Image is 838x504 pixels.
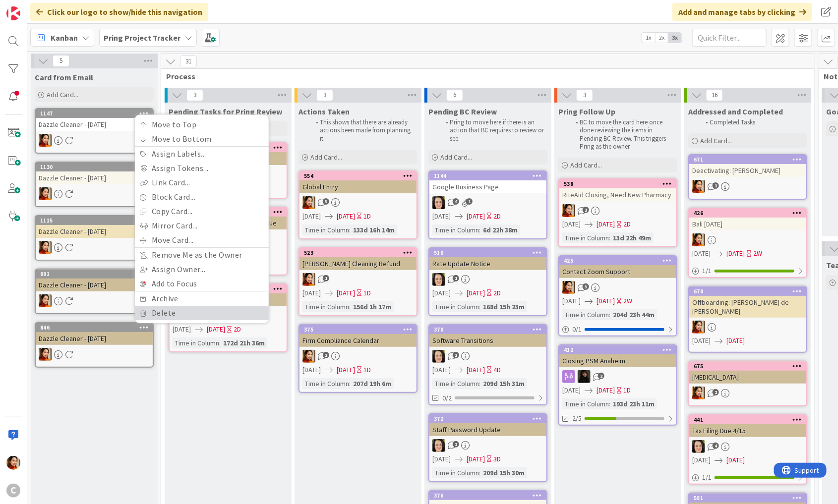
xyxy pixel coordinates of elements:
div: PM [689,387,806,399]
span: [DATE] [207,324,225,335]
span: [DATE] [692,455,711,465]
div: Staff Password Update [429,423,546,436]
div: Time in Column [173,337,219,348]
div: 670 [689,287,806,296]
span: Kanban [51,32,78,44]
div: PM [689,180,806,193]
div: 581 [689,494,806,503]
div: 2D [234,324,241,335]
div: 510 [434,249,546,256]
img: PM [692,321,705,334]
div: Time in Column [432,378,479,389]
div: 412Closing PSM Anaheim [559,345,676,367]
div: 441Tax Filing Due 4/15 [689,415,806,437]
div: 375 [304,326,417,333]
img: Visit kanbanzone.com [6,6,20,20]
span: : [349,378,351,389]
span: 3 [316,89,333,101]
div: C [6,484,20,498]
img: PM [562,281,575,294]
span: Pring Follow Up [558,107,615,116]
div: 425 [564,257,676,264]
span: [DATE] [432,365,451,375]
div: 1/1 [689,265,806,277]
div: 991 [40,271,153,278]
a: Block Card... [135,190,269,204]
img: PM [39,241,52,254]
div: Firm Compliance Calendar [299,334,417,347]
a: Mirror Card... [135,219,269,233]
img: BL [432,439,445,452]
div: [PERSON_NAME] Cleaning Refund [299,257,417,270]
div: BL [429,273,546,286]
img: PM [692,387,705,399]
img: BL [692,440,705,453]
div: Deactivating: [PERSON_NAME] [689,164,806,177]
a: Add to Focus [135,277,269,291]
div: 1/1 [689,471,806,484]
span: 3 [583,283,589,290]
div: Time in Column [302,378,349,389]
div: PM [559,204,676,217]
span: Pending Tasks for Pring Review [169,107,282,116]
a: Assign Tokens... [135,161,269,175]
span: 1 / 1 [702,472,712,483]
span: [DATE] [302,288,321,298]
div: Time in Column [302,224,349,235]
div: PM [689,233,806,246]
img: PM [302,196,315,209]
span: [DATE] [337,288,355,298]
div: 675 [694,363,806,370]
div: 2D [493,211,501,222]
div: 412 [559,345,676,354]
span: [DATE] [726,248,745,259]
div: PM [36,294,153,307]
div: BL [429,196,546,209]
div: 846Move to TopMove to BottomAssign Labels...Assign Tokens...Link Card...Block Card...Copy Card...... [36,323,153,332]
div: 204d 23h 44m [610,309,657,320]
div: 370 [429,325,546,334]
div: 441 [694,416,806,423]
div: Time in Column [432,301,479,312]
span: : [609,309,610,320]
img: PM [39,134,52,147]
div: [MEDICAL_DATA] [689,371,806,384]
div: 523[PERSON_NAME] Cleaning Refund [299,248,417,270]
div: 1147 [40,110,153,117]
span: [DATE] [562,219,581,229]
div: 1115Dazzle Cleaner - [DATE] [36,216,153,238]
span: 1x [642,33,655,43]
div: 1147Dazzle Cleaner - [DATE] [36,109,153,131]
span: 1 [466,198,473,205]
span: : [609,232,610,243]
div: Closing PSM Anaheim [559,354,676,367]
span: [DATE] [597,296,615,306]
img: PM [302,273,315,286]
div: 846Move to TopMove to BottomAssign Labels...Assign Tokens...Link Card...Block Card...Copy Card...... [36,323,153,345]
a: Link Card... [135,175,269,190]
span: [DATE] [337,211,355,222]
span: [DATE] [726,455,745,465]
span: [DATE] [432,211,451,222]
span: 0/2 [442,393,452,403]
span: : [479,467,480,478]
span: 1 / 1 [702,266,712,276]
div: 538RiteAid Closing, Need New Pharmacy [559,179,676,201]
div: 2D [623,219,631,229]
div: 1115 [36,216,153,225]
div: Dazzle Cleaner - [DATE] [36,332,153,345]
span: [DATE] [302,365,321,375]
div: Time in Column [432,224,479,235]
div: PM [559,281,676,294]
span: [DATE] [692,336,711,346]
a: Delete [135,306,269,320]
div: 426Bali [DATE] [689,209,806,230]
div: 2W [623,296,632,306]
span: 1 [453,275,459,281]
a: Assign Owner... [135,262,269,277]
span: 3x [668,33,682,43]
span: Addressed and Completed [688,107,783,116]
div: 1130 [36,163,153,171]
div: 1D [623,385,631,395]
span: 2/5 [572,413,582,424]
